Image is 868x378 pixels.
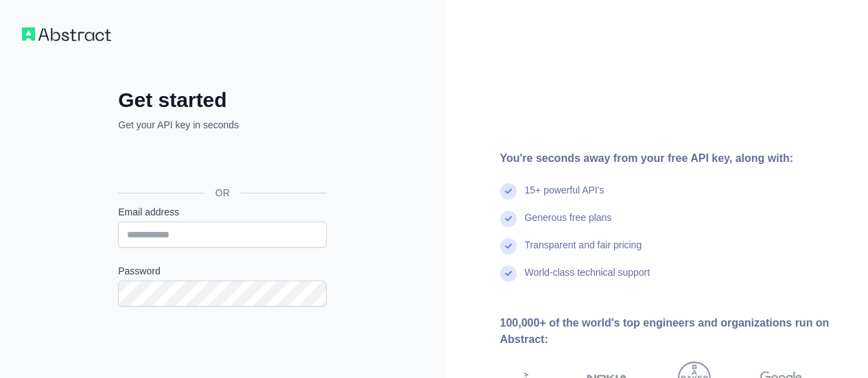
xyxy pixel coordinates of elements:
[525,238,642,265] div: Transparent and fair pricing
[500,211,517,227] img: check mark
[525,265,650,293] div: World-class technical support
[500,315,847,348] div: 100,000+ of the world's top engineers and organizations run on Abstract:
[118,264,327,278] label: Password
[22,27,111,41] img: Workflow
[525,211,612,238] div: Generous free plans
[500,265,517,282] img: check mark
[118,88,327,113] h2: Get started
[118,323,327,377] iframe: reCAPTCHA
[118,118,327,132] p: Get your API key in seconds
[111,147,331,177] iframe: «Logg på med Google»-knapp
[118,205,327,219] label: Email address
[204,186,241,200] span: OR
[500,238,517,255] img: check mark
[525,183,605,211] div: 15+ powerful API's
[500,183,517,200] img: check mark
[500,150,847,167] div: You're seconds away from your free API key, along with:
